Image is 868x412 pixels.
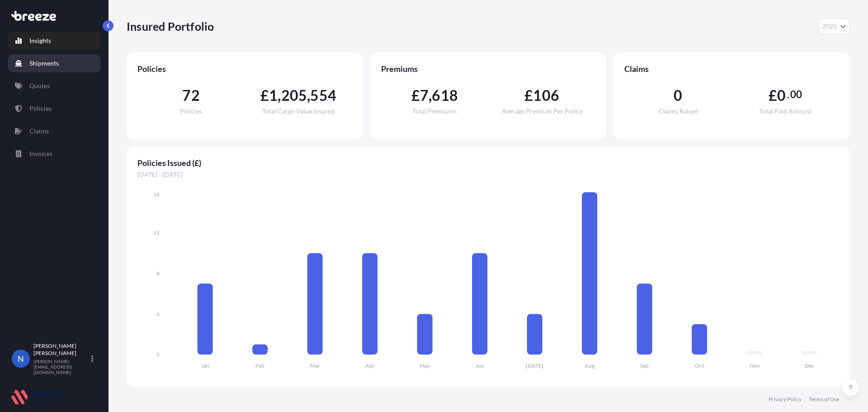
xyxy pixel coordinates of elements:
[585,362,595,369] tspan: Aug
[674,88,682,103] span: 0
[33,359,90,375] p: [PERSON_NAME][EMAIL_ADDRESS][DOMAIN_NAME]
[502,108,582,114] span: Average Premium Per Policy
[8,145,101,163] a: Invoices
[156,351,160,358] tspan: 0
[8,99,101,118] a: Policies
[137,157,839,168] span: Policies Issued (£)
[18,354,24,363] span: N
[201,362,209,369] tspan: Jan
[640,362,649,369] tspan: Sep
[281,88,307,103] span: 205
[790,91,802,98] span: 00
[260,88,269,103] span: £
[365,362,375,369] tspan: Apr
[809,396,839,403] a: Terms of Use
[759,108,811,114] span: Total Paid Amount
[8,77,101,95] a: Quotes
[524,88,533,103] span: £
[769,396,802,403] a: Privacy Policy
[432,88,458,103] span: 618
[381,63,596,74] span: Premiums
[33,342,90,357] p: [PERSON_NAME] [PERSON_NAME]
[182,88,199,103] span: 72
[310,88,336,103] span: 554
[805,362,814,369] tspan: Dec
[624,63,839,74] span: Claims
[476,362,484,369] tspan: Jun
[412,108,457,114] span: Total Premiums
[11,390,61,404] img: organization-logo
[156,311,160,317] tspan: 4
[750,362,760,369] tspan: Nov
[787,91,789,98] span: .
[769,88,777,103] span: £
[137,170,839,179] span: [DATE] - [DATE]
[822,22,837,31] span: 2025
[127,19,214,33] p: Insured Portfolio
[269,88,278,103] span: 1
[526,362,543,369] tspan: [DATE]
[420,88,429,103] span: 7
[137,63,352,74] span: Policies
[29,59,59,68] p: Shipments
[420,362,430,369] tspan: May
[429,88,432,103] span: ,
[29,127,49,136] p: Claims
[8,122,101,140] a: Claims
[153,229,160,236] tspan: 12
[262,108,335,114] span: Total Cargo Value Insured
[156,270,160,277] tspan: 8
[818,18,850,34] button: Year Selector
[180,108,202,114] span: Policies
[29,104,52,113] p: Policies
[659,108,698,114] span: Claims Raised
[29,81,50,90] p: Quotes
[8,32,101,50] a: Insights
[533,88,559,103] span: 106
[29,36,51,45] p: Insights
[153,191,160,198] tspan: 16
[29,149,52,158] p: Invoices
[278,88,281,103] span: ,
[411,88,420,103] span: £
[255,362,264,369] tspan: Feb
[307,88,310,103] span: ,
[695,362,704,369] tspan: Oct
[8,54,101,72] a: Shipments
[310,362,320,369] tspan: Mar
[777,88,786,103] span: 0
